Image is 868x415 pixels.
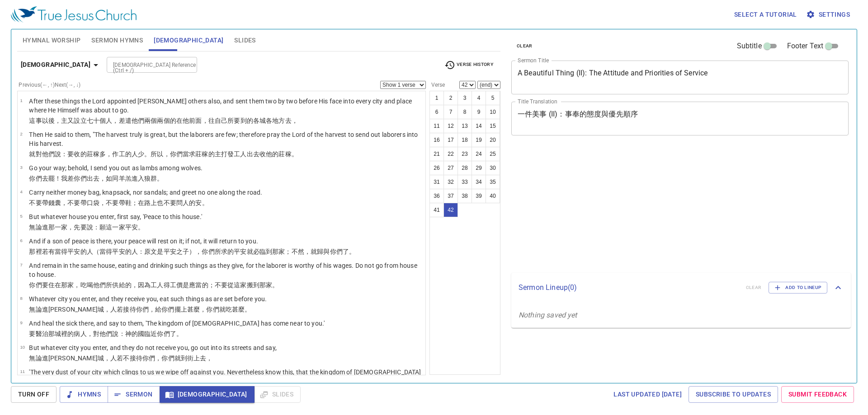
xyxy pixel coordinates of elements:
[20,296,22,301] span: 8
[787,41,824,51] span: Footer Text
[36,150,298,158] wg3767: 對
[234,150,298,158] wg1544: 工人
[227,281,278,289] wg3361: 從
[266,248,355,255] wg1879: 到
[429,175,444,189] button: 31
[429,119,444,133] button: 11
[227,117,298,124] wg846: 所要
[29,149,423,159] p: 就
[808,9,850,20] span: Settings
[202,117,298,124] wg4383: ，往
[458,133,472,147] button: 18
[104,354,213,362] wg4172: ，人若不
[517,42,533,50] span: clear
[93,224,144,231] wg3004: ：願這
[458,147,472,161] button: 23
[429,133,444,147] button: 16
[21,59,90,70] b: [DEMOGRAPHIC_DATA]
[234,281,278,289] wg1537: 這家
[788,389,847,400] span: Submit Feedback
[323,248,355,255] wg344: 與
[138,224,144,231] wg1515: 。
[67,175,163,182] wg1473: 差
[36,199,208,206] wg3361: 要帶
[67,224,144,231] wg3614: ，先
[42,248,355,255] wg1563: 若
[458,105,472,119] button: 8
[429,203,444,217] button: 41
[160,386,255,403] button: [DEMOGRAPHIC_DATA]
[74,175,163,182] wg649: 你們
[55,150,298,158] wg846: 說
[259,150,298,158] wg1519: 收他的
[247,150,298,158] wg2040: 出去
[458,119,472,133] button: 13
[144,175,163,182] wg3319: 狼群
[189,117,298,124] wg846: 前
[80,224,145,231] wg4412: 要說
[247,117,298,124] wg2064: 的各
[221,150,298,158] wg2962: 打發
[170,330,183,337] wg5209: 了。
[195,117,297,124] wg4253: 面
[42,150,298,158] wg4314: 他們
[444,60,493,70] span: Verse History
[343,248,355,255] wg5209: 了。
[518,69,842,86] textarea: A Beautiful Thing (II): The Attitude and Priorities of Service
[29,237,355,246] p: And if a son of peace is there, your peace will rest on it; if not, it will return to you.
[91,35,143,46] span: Sermon Hymns
[157,117,297,124] wg303: 兩個
[130,354,213,362] wg3361: 接待
[429,105,444,119] button: 6
[132,117,298,124] wg649: 他們
[29,223,202,232] p: 無論
[99,117,298,124] wg1440: 個人，差遣
[132,175,164,182] wg704: 進入
[144,199,208,206] wg2596: 路上
[278,150,297,158] wg846: 莊稼
[215,248,355,255] wg5216: 所求的平安
[518,110,842,127] textarea: 一件美事 (II)：事奉的態度與優先順序
[247,248,356,255] wg1515: 就必臨
[472,147,486,161] button: 24
[29,212,202,221] p: But whatever house you enter, first say, 'Peace to this house.'
[208,150,298,158] wg2326: 的主
[18,389,49,400] span: Turn Off
[519,282,739,293] p: Sermon Lineup ( 0 )
[443,175,458,189] button: 32
[106,150,298,158] wg4183: ，作工的人
[486,105,500,119] button: 10
[29,319,325,328] p: And heal the sick there, and say to them, 'The kingdom of [DEMOGRAPHIC_DATA] has come near to you.'
[443,203,458,217] button: 42
[157,330,183,337] wg1909: 你們
[285,248,355,255] wg846: ；不然
[125,281,279,289] wg3844: 的，因為
[61,199,208,206] wg905: ，不
[144,150,298,158] wg3641: 。所以
[20,165,22,170] span: 3
[472,161,486,175] button: 29
[20,189,22,194] span: 4
[292,150,298,158] wg2326: 。
[429,82,445,88] label: Verse
[266,117,298,124] wg4172: 各地方
[689,386,778,403] a: Subscribe to Updates
[29,368,423,386] p: 'The very dust of your city which clings to us we wipe off against you. Nevertheless know this, t...
[195,150,297,158] wg1189: 莊稼
[29,130,423,148] p: Then He said to them, "The harvest truly is great, but the laborers are few; therefore pray the L...
[285,117,298,124] wg5117: 去，
[142,354,213,362] wg1209: 你們
[112,330,183,337] wg846: 說
[443,161,458,175] button: 27
[11,6,137,23] img: True Jesus Church
[472,119,486,133] button: 14
[429,147,444,161] button: 21
[20,238,22,243] span: 6
[132,330,183,337] wg2316: 的國
[429,91,444,105] button: 1
[486,119,500,133] button: 15
[29,247,355,256] p: 那裡
[48,224,144,231] wg1519: 那一家
[486,147,500,161] button: 25
[119,175,164,182] wg5613: 羊羔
